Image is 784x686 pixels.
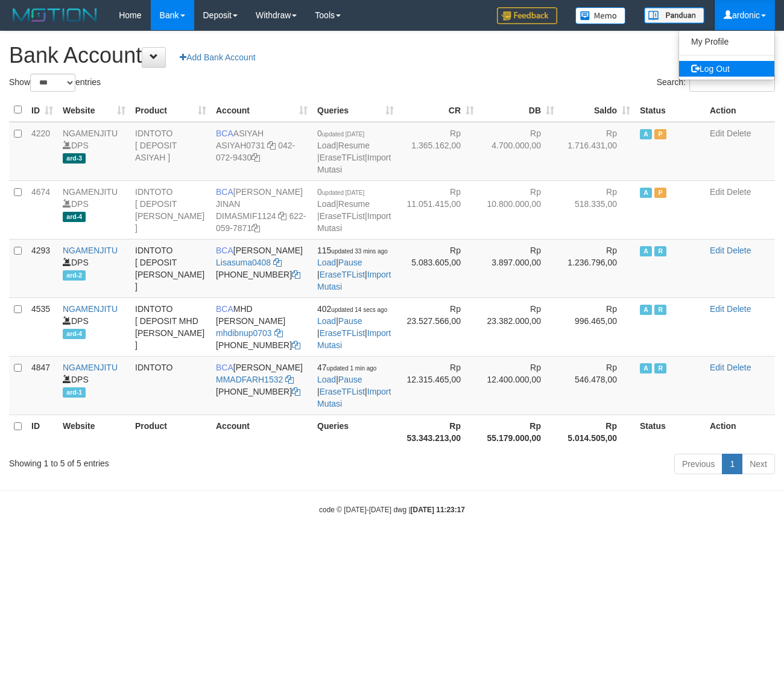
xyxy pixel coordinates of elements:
[63,153,86,164] span: ard-3
[320,387,365,396] a: EraseTFList
[331,248,387,255] span: updated 33 mins ago
[399,98,479,122] th: CR: activate to sort column ascending
[479,297,559,356] td: Rp 23.382.000,00
[216,187,233,197] span: BCA
[727,304,751,314] a: Delete
[338,316,362,326] a: Pause
[727,363,751,372] a: Delete
[216,304,233,314] span: BCA
[727,187,751,197] a: Delete
[58,239,130,297] td: DPS
[9,6,101,24] img: MOTION_logo.png
[727,129,751,138] a: Delete
[216,363,233,372] span: BCA
[320,153,365,162] a: EraseTFList
[27,98,58,122] th: ID: activate to sort column ascending
[211,297,312,356] td: MHD [PERSON_NAME] [PHONE_NUMBER]
[317,304,391,350] span: | | |
[211,356,312,414] td: [PERSON_NAME] [PHONE_NUMBER]
[216,258,271,267] a: Lisasuma0408
[559,98,635,122] th: Saldo: activate to sort column ascending
[479,180,559,239] td: Rp 10.800.000,00
[640,129,652,139] span: Active
[411,506,465,514] strong: [DATE] 11:23:17
[216,211,276,221] a: DIMASMIF1124
[130,239,211,297] td: IDNTOTO [ DEPOSIT [PERSON_NAME] ]
[58,98,130,122] th: Website: activate to sort column ascending
[317,129,364,138] span: 0
[317,211,391,233] a: Import Mutasi
[722,454,742,474] a: 1
[317,153,391,174] a: Import Mutasi
[63,329,86,339] span: ard-4
[27,297,58,356] td: 4535
[674,454,722,474] a: Previous
[559,414,635,449] th: Rp 5.014.505,00
[559,239,635,297] td: Rp 1.236.796,00
[559,122,635,181] td: Rp 1.716.431,00
[130,122,211,181] td: IDNTOTO [ DEPOSIT ASIYAH ]
[211,414,312,449] th: Account
[63,246,118,255] a: NGAMENJITU
[644,7,704,24] img: panduan.png
[58,414,130,449] th: Website
[479,122,559,181] td: Rp 4.700.000,00
[27,239,58,297] td: 4293
[211,180,312,239] td: [PERSON_NAME] JINAN 622-059-7871
[679,61,774,77] a: Log Out
[399,180,479,239] td: Rp 11.051.415,00
[575,7,626,24] img: Button%20Memo.svg
[654,305,666,315] span: Running
[320,328,365,338] a: EraseTFList
[9,453,318,469] div: Showing 1 to 5 of 5 entries
[319,506,465,514] small: code © [DATE]-[DATE] dwg |
[58,297,130,356] td: DPS
[317,258,336,267] a: Load
[27,122,58,181] td: 4220
[130,356,211,414] td: IDNTOTO
[216,129,233,138] span: BCA
[710,187,724,197] a: Edit
[338,199,370,209] a: Resume
[317,387,391,408] a: Import Mutasi
[27,356,58,414] td: 4847
[317,316,336,326] a: Load
[58,356,130,414] td: DPS
[399,414,479,449] th: Rp 53.343.213,00
[63,387,86,398] span: ard-1
[58,180,130,239] td: DPS
[292,387,300,396] a: Copy 8692565770 to clipboard
[130,414,211,449] th: Product
[63,363,118,372] a: NGAMENJITU
[27,414,58,449] th: ID
[278,211,286,221] a: Copy DIMASMIF1124 to clipboard
[635,98,705,122] th: Status
[322,189,364,196] span: updated [DATE]
[317,246,391,291] span: | | |
[63,212,86,222] span: ard-4
[654,188,666,198] span: Paused
[58,122,130,181] td: DPS
[338,141,370,150] a: Resume
[399,239,479,297] td: Rp 5.083.605,00
[320,270,365,279] a: EraseTFList
[273,258,282,267] a: Copy Lisasuma0408 to clipboard
[559,297,635,356] td: Rp 996.465,00
[640,363,652,373] span: Active
[211,98,312,122] th: Account: activate to sort column ascending
[312,414,399,449] th: Queries
[27,180,58,239] td: 4674
[63,129,118,138] a: NGAMENJITU
[9,74,101,92] label: Show entries
[285,375,294,384] a: Copy MMADFARH1532 to clipboard
[657,74,775,92] label: Search:
[274,328,283,338] a: Copy mhdibnup0703 to clipboard
[727,246,751,255] a: Delete
[130,180,211,239] td: IDNTOTO [ DEPOSIT [PERSON_NAME] ]
[710,129,724,138] a: Edit
[742,454,775,474] a: Next
[559,180,635,239] td: Rp 518.335,00
[317,129,391,174] span: | | |
[317,199,336,209] a: Load
[317,363,391,408] span: | | |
